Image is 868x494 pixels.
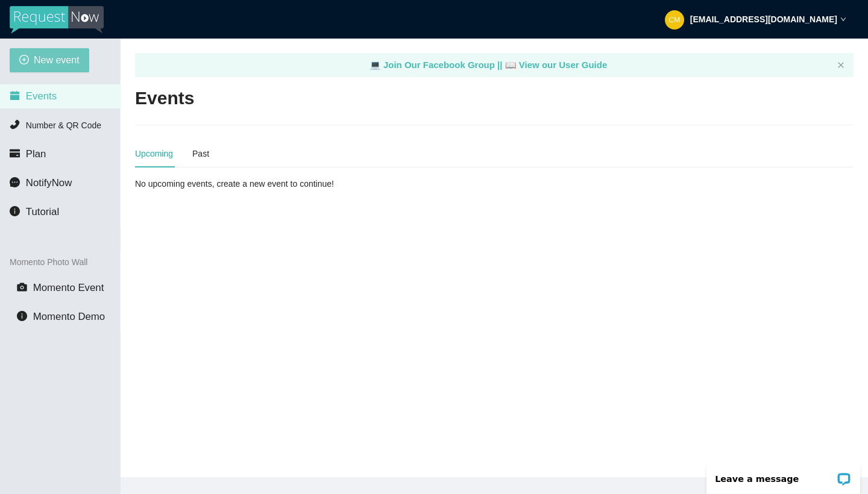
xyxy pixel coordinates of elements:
span: Tutorial [26,206,59,217]
h2: Events [135,86,194,111]
button: plus-circleNew event [10,48,89,72]
span: info-circle [10,206,20,216]
img: RequestNow [10,6,104,34]
a: laptop View our User Guide [505,60,608,70]
div: Past [192,147,209,160]
span: Number & QR Code [26,120,101,130]
div: Upcoming [135,147,173,160]
span: info-circle [17,311,27,321]
span: laptop [505,60,517,70]
button: close [837,61,844,69]
iframe: LiveChat chat widget [699,456,868,494]
a: laptop Join Our Facebook Group || [370,60,505,70]
span: Momento Demo [33,311,105,322]
span: down [840,16,846,22]
span: New event [34,52,80,67]
span: close [837,61,844,69]
span: camera [17,282,27,292]
span: message [10,177,20,187]
strong: [EMAIL_ADDRESS][DOMAIN_NAME] [690,14,837,24]
span: Events [26,90,57,102]
span: Plan [26,148,46,160]
span: laptop [370,60,381,70]
span: NotifyNow [26,177,72,189]
span: credit-card [10,148,20,158]
div: No upcoming events, create a new event to continue! [135,177,368,190]
span: calendar [10,90,20,101]
img: 1e2ecd2377b818dabbb87952a7a455e6 [665,10,684,30]
span: phone [10,119,20,130]
span: plus-circle [19,55,29,66]
span: Momento Event [33,282,104,293]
